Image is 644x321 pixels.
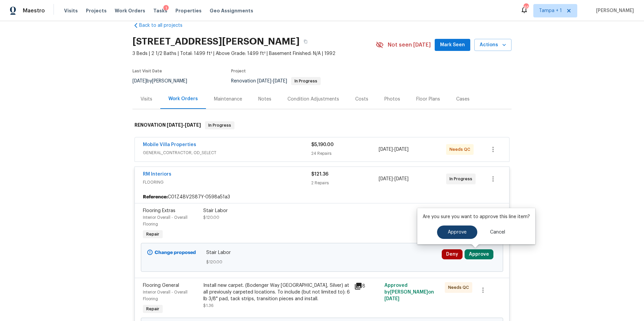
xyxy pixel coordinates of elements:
span: Stair Labor [206,249,438,256]
span: Approved by [PERSON_NAME] on [384,283,434,301]
span: Repair [144,306,162,312]
span: [DATE] [379,177,393,181]
b: Reference: [143,194,168,200]
div: 24 Repairs [311,150,379,157]
div: Cases [456,96,470,103]
div: 8 [354,282,380,290]
span: Needs QC [448,284,472,291]
span: $120.00 [203,215,219,219]
span: Needs QC [449,146,473,153]
button: Cancel [479,226,516,239]
button: Approve [465,249,493,259]
span: [PERSON_NAME] [593,7,634,14]
span: Tampa + 1 [539,7,562,14]
span: [DATE] [273,79,287,83]
div: Condition Adjustments [287,96,339,103]
h2: [STREET_ADDRESS][PERSON_NAME] [132,38,300,45]
div: C01Z4BV2S87Y-0598a51a3 [135,191,509,203]
div: 46 [524,4,528,11]
span: - [379,146,409,153]
div: Notes [258,96,271,103]
span: Repair [144,231,162,238]
span: GENERAL_CONTRACTOR, OD_SELECT [143,149,311,156]
span: In Progress [206,122,234,129]
span: 3 Beds | 2 1/2 Baths | Total: 1499 ft² | Above Grade: 1499 ft² | Basement Finished: N/A | 1992 [132,50,376,57]
span: - [257,79,287,83]
div: Photos [384,96,400,103]
div: Costs [355,96,368,103]
span: Interior Overall - Overall Flooring [143,215,187,226]
button: Copy Address [300,36,312,48]
div: Stair Labor [203,207,350,214]
span: Renovation [231,79,321,83]
button: Actions [474,39,512,51]
b: Change proposed [155,250,196,255]
div: 2 Repairs [311,180,379,186]
div: Floor Plans [416,96,440,103]
span: Interior Overall - Overall Flooring [143,290,187,301]
span: [DATE] [185,123,201,127]
span: [DATE] [379,147,393,152]
div: Maintenance [214,96,242,103]
div: by [PERSON_NAME] [132,77,195,85]
span: Flooring Extras [143,208,175,213]
span: Cancel [490,230,505,235]
div: Visits [141,96,152,103]
span: Properties [175,7,202,14]
span: Visits [64,7,78,14]
span: Flooring General [143,283,179,288]
a: Mobile Villa Properties [143,142,196,147]
span: [DATE] [394,177,409,181]
div: Install new carpet. (Bodenger Way [GEOGRAPHIC_DATA], Silver) at all previously carpeted locations... [203,282,350,302]
button: Deny [442,249,463,259]
span: [DATE] [257,79,271,83]
a: RM Interiors [143,172,171,177]
h6: RENOVATION [135,121,201,129]
button: Approve [437,226,477,239]
span: Last Visit Date [132,69,162,73]
span: Mark Seen [440,41,465,49]
span: FLOORING [143,179,311,186]
span: In Progress [449,176,475,182]
span: Maestro [23,7,45,14]
span: Actions [480,41,506,49]
span: $1.36 [203,304,214,308]
span: Tasks [153,8,167,13]
span: Not seen [DATE] [388,42,431,48]
span: In Progress [292,79,320,83]
span: [DATE] [384,297,399,301]
div: 1 [163,5,169,12]
span: $120.00 [206,259,438,265]
span: [DATE] [167,123,183,127]
span: - [167,123,201,127]
span: Projects [86,7,107,14]
span: [DATE] [394,147,409,152]
p: Are you sure you want to approve this line item? [423,213,530,220]
span: Geo Assignments [210,7,253,14]
button: Mark Seen [435,39,470,51]
div: Work Orders [168,95,198,102]
span: $5,190.00 [311,142,334,147]
span: Project [231,69,246,73]
span: Approve [448,230,467,235]
span: - [379,176,409,182]
span: Work Orders [115,7,145,14]
span: $121.36 [311,172,328,177]
span: [DATE] [132,79,147,83]
a: Back to all projects [132,22,197,29]
div: RENOVATION [DATE]-[DATE]In Progress [132,115,512,136]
